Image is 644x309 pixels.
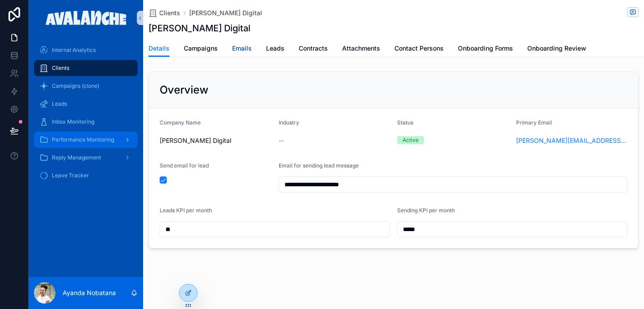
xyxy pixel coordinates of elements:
[394,40,444,58] a: Contact Persons
[34,60,138,76] a: Clients
[52,154,101,161] span: Reply Management
[34,167,138,184] a: Leave Tracker
[527,40,586,58] a: Onboarding Review
[34,96,138,112] a: Leads
[34,78,138,94] a: Campaigns (clone)
[148,44,169,53] span: Details
[394,44,444,53] span: Contact Persons
[516,119,552,126] span: Primary Email
[232,44,252,53] span: Emails
[52,82,99,90] span: Campaigns (clone)
[148,9,180,17] a: Clients
[52,136,114,143] span: Performance Monitoring
[148,40,169,57] a: Details
[34,114,138,130] a: Inbox Monitoring
[160,136,271,145] span: [PERSON_NAME] Digital
[52,118,94,125] span: Inbox Monitoring
[397,119,413,126] span: Status
[299,44,328,53] span: Contracts
[279,119,299,126] span: Industry
[160,162,209,169] span: Send email for lead
[52,47,96,54] span: Internal Analytics
[516,136,628,145] a: [PERSON_NAME][EMAIL_ADDRESS][DOMAIN_NAME]
[266,40,284,58] a: Leads
[52,172,89,179] span: Leave Tracker
[458,40,513,58] a: Onboarding Forms
[232,40,252,58] a: Emails
[46,11,127,25] img: App logo
[160,83,208,97] h2: Overview
[34,132,138,148] a: Performance Monitoring
[458,44,513,53] span: Onboarding Forms
[189,9,262,17] a: [PERSON_NAME] Digital
[397,207,455,214] span: Sending KPI per month
[279,136,284,145] span: --
[160,119,201,126] span: Company Name
[160,207,212,214] span: Leads KPI per month
[159,9,180,17] span: Clients
[52,64,69,72] span: Clients
[266,44,284,53] span: Leads
[279,162,359,169] span: Email for sending lead message
[342,44,380,53] span: Attachments
[402,136,419,144] div: Active
[527,44,586,53] span: Onboarding Review
[34,150,138,166] a: Reply Management
[184,44,218,53] span: Campaigns
[29,36,143,195] div: scrollable content
[184,40,218,58] a: Campaigns
[63,288,116,297] p: Ayanda Nobatana
[299,40,328,58] a: Contracts
[52,100,67,107] span: Leads
[342,40,380,58] a: Attachments
[34,42,138,58] a: Internal Analytics
[148,22,250,34] h1: [PERSON_NAME] Digital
